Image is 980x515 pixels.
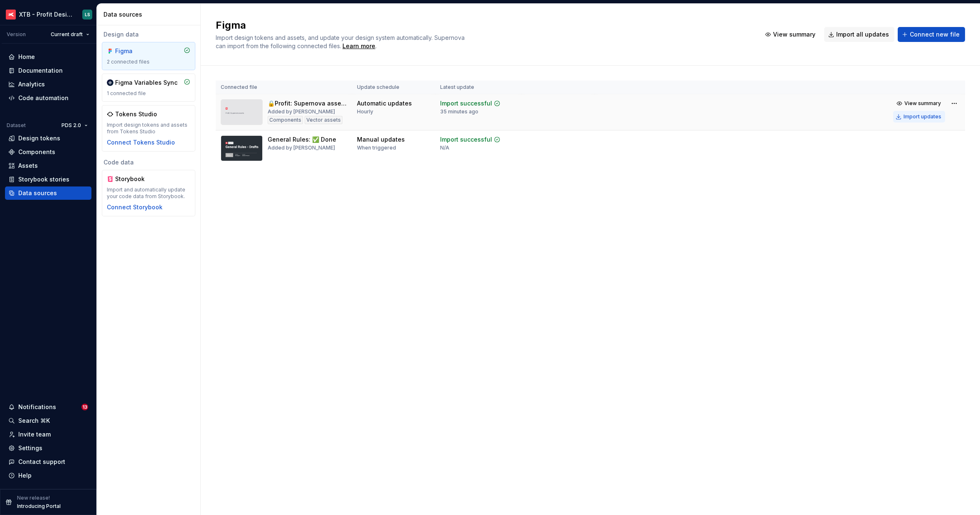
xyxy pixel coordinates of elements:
[910,30,960,39] span: Connect new file
[102,105,195,152] a: Tokens StudioImport design tokens and assets from Tokens StudioConnect Tokens Studio
[5,400,91,414] button: Notifications13
[115,175,155,183] div: Storybook
[58,120,91,131] button: PDS 2.0
[6,10,16,20] img: 69bde2f7-25a0-4577-ad58-aa8b0b39a544.png
[836,30,889,39] span: Import all updates
[81,404,88,410] span: 13
[107,138,175,147] button: Connect Tokens Studio
[440,135,492,144] div: Import successful
[107,186,190,200] div: Import and automatically update your code data from Storybook.
[107,122,190,135] div: Import design tokens and assets from Tokens Studio
[305,116,342,124] div: Vector assets
[5,50,91,64] a: Home
[904,100,941,107] span: View summary
[18,403,56,411] div: Notifications
[357,135,405,144] div: Manual updates
[17,503,61,510] p: Introducing Portal
[5,414,91,427] button: Search ⌘K
[18,80,45,88] div: Analytics
[102,42,195,70] a: Figma2 connected files
[107,203,163,211] button: Connect Storybook
[5,132,91,145] a: Design tokens
[18,94,69,102] div: Code automation
[18,189,57,197] div: Data sources
[102,170,195,216] a: StorybookImport and automatically update your code data from Storybook.Connect Storybook
[341,43,377,49] span: .
[824,27,894,42] button: Import all updates
[268,108,335,115] div: Added by [PERSON_NAME]
[898,27,965,42] button: Connect new file
[18,417,50,425] div: Search ⌘K
[5,145,91,159] a: Components
[18,444,42,452] div: Settings
[115,110,157,118] div: Tokens Studio
[5,469,91,482] button: Help
[107,59,190,65] div: 2 connected files
[18,134,60,142] div: Design tokens
[18,471,32,480] div: Help
[62,122,81,129] span: PDS 2.0
[5,173,91,186] a: Storybook stories
[268,135,336,144] div: General Rules: ✅ Done
[18,53,35,61] div: Home
[5,78,91,91] a: Analytics
[5,455,91,468] button: Contact support
[435,81,522,94] th: Latest update
[103,10,197,19] div: Data sources
[216,34,466,49] span: Import design tokens and assets, and update your design system automatically. Supernova can impor...
[357,99,412,108] div: Automatic updates
[17,495,50,501] p: New release!
[5,441,91,455] a: Settings
[18,430,51,439] div: Invite team
[216,19,751,32] h2: Figma
[216,81,352,94] th: Connected file
[18,458,65,466] div: Contact support
[357,108,373,115] div: Hourly
[7,31,26,38] div: Version
[107,90,190,97] div: 1 connected file
[904,113,941,120] div: Import updates
[893,111,945,123] button: Import updates
[7,122,26,129] div: Dataset
[5,428,91,441] a: Invite team
[761,27,821,42] button: View summary
[18,175,69,184] div: Storybook stories
[440,145,449,151] div: N/A
[102,30,195,39] div: Design data
[19,10,72,19] div: XTB - Profit Design System
[115,47,155,55] div: Figma
[18,66,63,75] div: Documentation
[5,91,91,105] a: Code automation
[773,30,815,39] span: View summary
[352,81,435,94] th: Update schedule
[268,99,347,108] div: 🔒Profit: Supernova assets 2.0
[357,145,396,151] div: When triggered
[342,42,375,50] a: Learn more
[5,186,91,200] a: Data sources
[268,145,335,151] div: Added by [PERSON_NAME]
[893,98,945,109] button: View summary
[18,148,55,156] div: Components
[440,108,478,115] div: 35 minutes ago
[440,99,492,108] div: Import successful
[115,78,177,87] div: Figma Variables Sync
[102,158,195,167] div: Code data
[2,5,95,23] button: XTB - Profit Design SystemLS
[102,74,195,102] a: Figma Variables Sync1 connected file
[5,159,91,172] a: Assets
[51,31,83,38] span: Current draft
[5,64,91,77] a: Documentation
[85,11,90,18] div: LS
[268,116,303,124] div: Components
[18,162,38,170] div: Assets
[47,29,93,40] button: Current draft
